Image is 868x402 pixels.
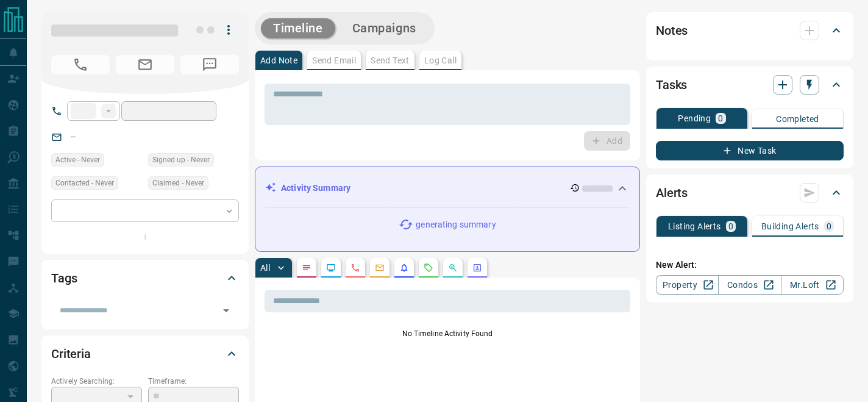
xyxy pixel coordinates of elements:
[261,18,335,38] button: Timeline
[424,263,433,273] svg: Requests
[218,302,235,319] button: Open
[761,222,819,231] p: Building Alerts
[51,55,110,74] span: No Number
[668,222,721,231] p: Listing Alerts
[51,339,239,368] div: Criteria
[656,259,844,271] p: New Alert:
[656,16,844,45] div: Notes
[472,263,482,273] svg: Agent Actions
[350,263,360,273] svg: Calls
[265,328,630,339] p: No Timeline Activity Found
[678,114,711,123] p: Pending
[340,18,429,38] button: Campaigns
[399,263,409,273] svg: Listing Alerts
[656,178,844,207] div: Alerts
[656,70,844,99] div: Tasks
[656,75,687,95] h2: Tasks
[302,263,311,273] svg: Notes
[728,222,733,231] p: 0
[265,177,630,199] div: Activity Summary
[656,141,844,160] button: New Task
[51,268,77,288] h2: Tags
[180,55,239,74] span: No Number
[260,264,270,272] p: All
[718,275,781,295] a: Condos
[656,21,688,40] h2: Notes
[375,263,385,273] svg: Emails
[776,115,819,123] p: Completed
[148,376,239,387] p: Timeframe:
[51,344,91,364] h2: Criteria
[827,222,831,231] p: 0
[448,263,458,273] svg: Opportunities
[416,218,496,231] p: generating summary
[152,154,210,166] span: Signed up - Never
[656,183,688,203] h2: Alerts
[718,114,723,123] p: 0
[152,177,204,189] span: Claimed - Never
[71,132,76,142] a: --
[656,275,719,295] a: Property
[51,376,142,387] p: Actively Searching:
[781,275,844,295] a: Mr.Loft
[55,177,114,189] span: Contacted - Never
[51,264,239,293] div: Tags
[55,154,100,166] span: Active - Never
[326,263,336,273] svg: Lead Browsing Activity
[260,56,297,65] p: Add Note
[281,182,350,195] p: Activity Summary
[116,55,174,74] span: No Email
